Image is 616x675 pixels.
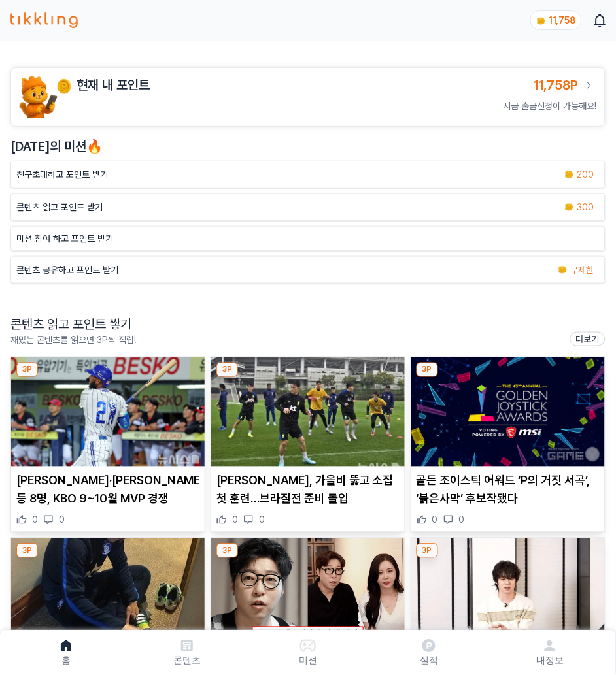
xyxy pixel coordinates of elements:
span: 0 [459,514,465,527]
a: 더보기 [570,332,606,346]
img: 디아즈·앤더슨·류현진 등 8명, KBO 9~10월 MVP 경쟁 [11,357,205,467]
img: 차두리 신발 닦던 막내시절 손흥민 [11,538,205,648]
button: 미션 [247,636,368,670]
a: 내정보 [490,636,611,670]
span: 300 [577,201,594,214]
div: 3P [216,544,238,558]
button: 친구초대하고 포인트 받기 coin 200 [10,161,606,188]
span: 0 [432,514,438,527]
p: 재밌는 콘텐츠를 읽으면 3P씩 적립! [10,333,136,346]
img: 김희철이 연예인 데뷔하고 첫 수입에 충격먹은 이유 [411,538,605,648]
span: 0 [32,514,38,527]
span: 11,758 [549,15,576,25]
img: 홍명보호, 가을비 뚫고 소집 첫 훈련…브라질전 준비 돌입 [211,357,405,467]
span: 0 [59,514,65,527]
div: 3P [417,544,438,558]
img: coin [564,202,575,212]
a: 콘텐츠 읽고 포인트 받기 coin 300 [10,193,606,221]
a: 콘텐츠 공유하고 포인트 받기 coin 무제한 [10,256,606,284]
h3: 현재 내 포인트 [77,76,150,94]
div: 3P 골든 조이스틱 어워드 ‘P의 거짓 서곡’, ‘붉은사막’ 후보작됐다 골든 조이스틱 어워드 ‘P의 거짓 서곡’, ‘붉은사막’ 후보작됐다 0 0 [411,357,606,533]
button: 미션 참여 하고 포인트 받기 [10,226,606,251]
span: 200 [577,168,594,181]
div: 3P [16,544,38,558]
p: 콘텐츠 [173,654,201,667]
p: [PERSON_NAME]·[PERSON_NAME]·[PERSON_NAME] 등 8명, KBO 9~10월 MVP 경쟁 [16,472,199,508]
div: 3P 디아즈·앤더슨·류현진 등 8명, KBO 9~10월 MVP 경쟁 [PERSON_NAME]·[PERSON_NAME]·[PERSON_NAME] 등 8명, KBO 9~10월 M... [10,357,205,533]
img: 미션 [300,638,316,654]
span: 지금 출금신청이 가능해요! [504,101,597,111]
a: 실적 [369,636,490,670]
p: 골든 조이스틱 어워드 ‘P의 거짓 서곡’, ‘붉은사막’ 후보작됐다 [417,472,600,508]
span: 0 [232,514,238,527]
div: 3P [216,363,238,377]
div: 3P [16,363,38,377]
img: [속보] 1세대 유튜버 대도서관, 자택서 사망한 채 발견...사망 원인과 윰댕과 이혼한 진짜 이유 [211,538,405,648]
h2: 콘텐츠 읽고 포인트 쌓기 [10,315,136,333]
img: coin [536,16,547,26]
h2: [DATE]의 미션🔥 [10,137,606,156]
p: 실적 [420,654,438,667]
p: 내정보 [536,654,564,667]
p: 콘텐츠 공유하고 포인트 받기 [16,263,118,276]
div: 3P [417,363,438,377]
p: 미션 참여 하고 포인트 받기 [16,232,113,245]
p: 친구초대하고 포인트 받기 [16,168,108,181]
span: 0 [259,514,265,527]
img: coin [564,169,575,180]
div: 3P 홍명보호, 가을비 뚫고 소집 첫 훈련…브라질전 준비 돌입 [PERSON_NAME], 가을비 뚫고 소집 첫 훈련…브라질전 준비 돌입 0 0 [211,357,405,533]
a: 11,758P [534,76,597,94]
a: 홈 [5,636,126,670]
p: [PERSON_NAME], 가을비 뚫고 소집 첫 훈련…브라질전 준비 돌입 [216,472,400,508]
p: 홈 [61,654,71,667]
span: 11,758P [534,77,579,93]
p: 미션 [299,654,317,667]
img: 골든 조이스틱 어워드 ‘P의 거짓 서곡’, ‘붉은사막’ 후보작됐다 [411,357,605,467]
a: coin 11,758 [530,10,579,30]
img: 티끌링 [10,12,78,28]
a: 콘텐츠 [126,636,247,670]
span: 무제한 [571,263,594,276]
img: coin [558,265,568,275]
p: 콘텐츠 읽고 포인트 받기 [16,201,103,214]
img: tikkling_character [19,76,71,118]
